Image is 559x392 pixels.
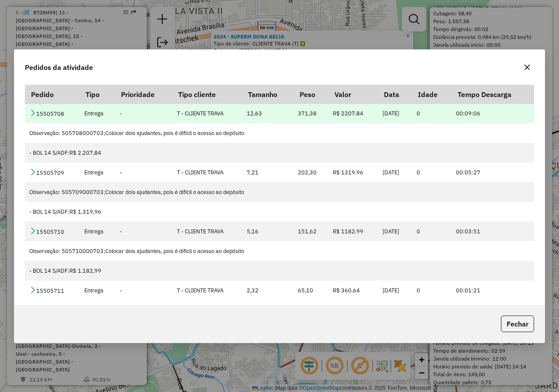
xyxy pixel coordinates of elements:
[29,208,529,216] div: - BOL 14 S/ADF:
[172,85,242,104] th: Tipo cliente
[452,163,534,182] td: 00:05:27
[452,85,534,104] th: Tempo Descarga
[412,85,452,104] th: Idade
[177,287,224,294] span: T - CLIENTE TRAVA
[177,110,224,117] span: T - CLIENTE TRAVA
[69,149,101,156] span: R$ 2.207,84
[242,222,293,241] td: 5,16
[29,267,529,275] div: - BOL 14 S/ADF:
[115,163,172,182] td: -
[293,104,328,123] td: 371,38
[328,281,378,300] td: R$ 360.64
[25,163,80,182] td: 15505709
[25,85,80,104] th: Pedido
[452,281,534,300] td: 00:01:21
[177,228,224,235] span: T - CLIENTE TRAVA
[293,281,328,300] td: 65,10
[115,281,172,300] td: -
[29,149,529,157] div: - BOL 14 S/ADF:
[378,222,412,241] td: [DATE]
[328,163,378,182] td: R$ 1319.96
[25,62,93,73] span: Pedidos da atividade
[29,247,529,255] div: Observação: 505710000703;Colocar dois ajudantes, pois é difícil o acesso ao depósito
[115,104,172,123] td: -
[29,129,529,137] div: Observação: 505708000703;Colocar dois ajudantes, pois é difícil o acesso ao depósito
[25,222,80,241] td: 15505710
[328,222,378,241] td: R$ 1182.99
[242,281,293,300] td: 2,32
[328,104,378,123] td: R$ 2207.84
[177,169,224,176] span: T - CLIENTE TRAVA
[293,85,328,104] th: Peso
[25,281,80,300] td: 15505711
[84,110,104,117] span: Entrega
[80,85,115,104] th: Tipo
[412,104,452,123] td: 0
[242,163,293,182] td: 7,21
[412,281,452,300] td: 0
[84,228,104,235] span: Entrega
[84,287,104,294] span: Entrega
[452,104,534,123] td: 00:09:06
[378,85,412,104] th: Data
[293,163,328,182] td: 202,30
[412,222,452,241] td: 0
[242,104,293,123] td: 12,63
[378,281,412,300] td: [DATE]
[293,222,328,241] td: 151,62
[69,267,101,274] span: R$ 1.182,99
[84,169,104,176] span: Entrega
[328,85,378,104] th: Valor
[29,188,529,196] div: Observação: 505709000703;Colocar dois ajudantes, pois é difícil o acesso ao depósito
[69,208,101,215] span: R$ 1.319,96
[25,104,80,123] td: 15505708
[115,222,172,241] td: -
[412,163,452,182] td: 0
[501,316,534,332] button: Fechar
[452,222,534,241] td: 00:03:51
[378,104,412,123] td: [DATE]
[115,85,172,104] th: Prioridade
[242,85,293,104] th: Tamanho
[378,163,412,182] td: [DATE]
